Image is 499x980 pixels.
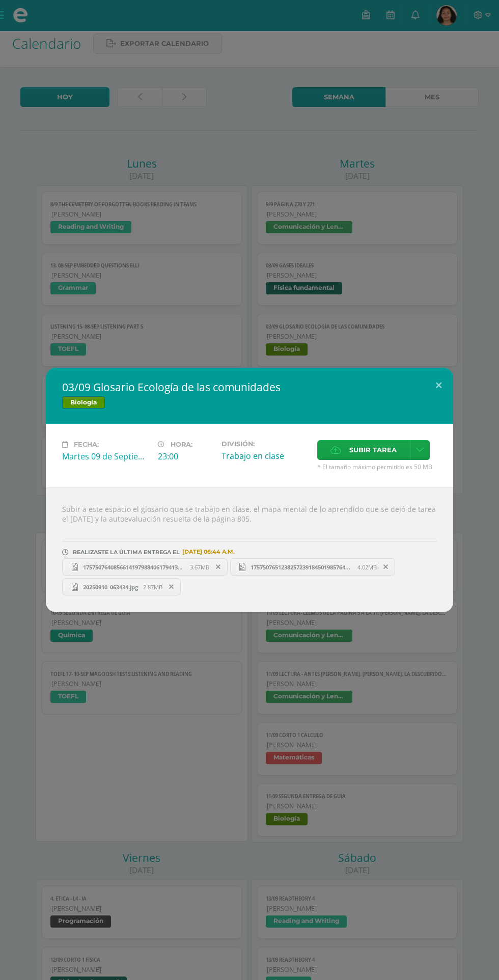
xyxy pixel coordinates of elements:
[190,563,209,571] span: 3.67MB
[62,396,105,409] span: Biología
[73,549,180,556] span: REALIZASTE LA ÚLTIMA ENTREGA EL
[317,462,437,471] span: * El tamaño máximo permitido es 50 MB
[221,450,309,461] div: Trabajo en clase
[143,583,162,591] span: 2.87MB
[245,563,357,571] span: 17575076512382572391845019857640.jpg
[163,581,180,592] span: Remover entrega
[158,451,213,462] div: 23:00
[424,368,453,402] button: Close (Esc)
[62,380,437,394] h2: 03/09 Glosario Ecología de las comunidades
[78,563,190,571] span: 17575076408566141979884061794133.jpg
[210,561,227,573] span: Remover entrega
[180,552,235,552] span: [DATE] 06:44 A.M.
[349,441,397,459] span: Subir tarea
[78,583,143,591] span: 20250910_063434.jpg
[377,561,395,573] span: Remover entrega
[62,578,181,595] a: 20250910_063434.jpg 2.87MB
[74,441,99,448] span: Fecha:
[62,451,150,462] div: Martes 09 de Septiembre
[230,558,396,576] a: 17575076512382572391845019857640.jpg 4.02MB
[221,440,309,448] label: División:
[46,487,453,612] div: Subir a este espacio el glosario que se trabajo en clase, el mapa mental de lo aprendido que se d...
[171,441,192,448] span: Hora:
[62,558,228,576] a: 17575076408566141979884061794133.jpg 3.67MB
[357,563,377,571] span: 4.02MB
